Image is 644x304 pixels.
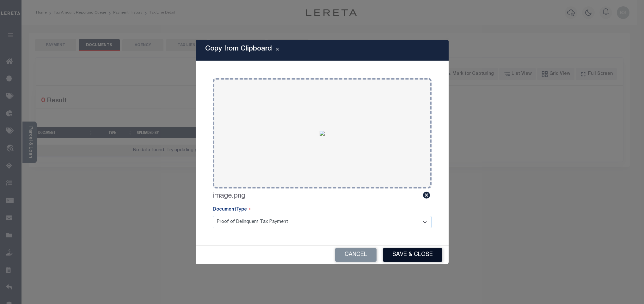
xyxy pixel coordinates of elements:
[213,191,245,201] label: image.png
[205,45,272,53] h5: Copy from Clipboard
[320,131,325,136] img: 8d6cf97c-b755-4b41-a5c4-acd4995dda14
[335,248,377,262] button: Cancel
[213,206,251,213] label: DocumentType
[272,46,283,54] button: Close
[383,248,442,262] button: Save & Close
